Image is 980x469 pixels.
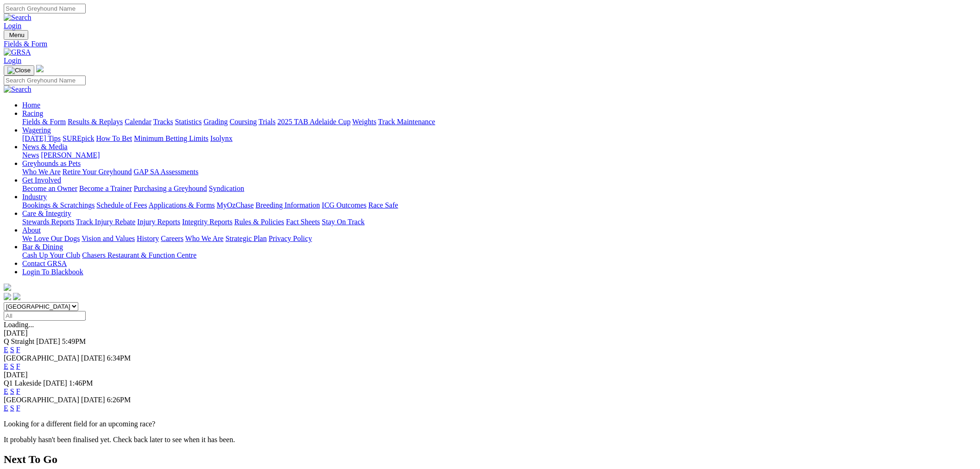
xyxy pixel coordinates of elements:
[22,251,80,259] a: Cash Up Your Club
[322,218,364,226] a: Stay On Track
[185,234,224,242] a: Who We Are
[63,168,132,176] a: Retire Your Greyhound
[4,311,86,321] input: Select date
[269,234,312,242] a: Privacy Policy
[16,346,20,354] a: F
[16,387,20,395] a: F
[96,134,132,142] a: How To Bet
[210,134,232,142] a: Isolynx
[22,118,976,126] div: Racing
[4,337,34,345] span: Q Straight
[7,67,31,74] img: Close
[10,404,14,412] a: S
[286,218,320,226] a: Fact Sheets
[4,396,79,404] span: [GEOGRAPHIC_DATA]
[22,151,39,159] a: News
[4,329,976,337] div: [DATE]
[4,453,976,466] h2: Next To Go
[82,234,135,242] a: Vision and Values
[4,22,21,30] a: Login
[378,118,435,126] a: Track Maintenance
[22,118,66,126] a: Fields & Form
[209,184,244,192] a: Syndication
[258,118,276,126] a: Trials
[134,134,208,142] a: Minimum Betting Limits
[22,243,63,251] a: Bar & Dining
[22,201,976,209] div: Industry
[82,251,196,259] a: Chasers Restaurant & Function Centre
[68,118,123,126] a: Results & Replays
[230,118,257,126] a: Coursing
[234,218,284,226] a: Rules & Policies
[204,118,228,126] a: Grading
[10,387,14,395] a: S
[4,293,11,300] img: facebook.svg
[22,184,77,192] a: Become an Owner
[125,118,151,126] a: Calendar
[22,209,71,217] a: Care & Integrity
[22,176,61,184] a: Get Involved
[22,218,74,226] a: Stewards Reports
[22,218,976,226] div: Care & Integrity
[134,184,207,192] a: Purchasing a Greyhound
[81,354,105,362] span: [DATE]
[322,201,366,209] a: ICG Outcomes
[137,218,180,226] a: Injury Reports
[182,218,232,226] a: Integrity Reports
[22,126,51,134] a: Wagering
[22,101,40,109] a: Home
[22,234,976,243] div: About
[81,396,105,404] span: [DATE]
[4,379,41,387] span: Q1 Lakeside
[4,13,31,22] img: Search
[4,57,21,64] a: Login
[256,201,320,209] a: Breeding Information
[10,362,14,370] a: S
[22,260,67,267] a: Contact GRSA
[36,65,44,72] img: logo-grsa-white.png
[4,321,34,329] span: Loading...
[4,40,976,48] div: Fields & Form
[22,168,976,176] div: Greyhounds as Pets
[161,234,183,242] a: Careers
[96,201,147,209] a: Schedule of Fees
[4,420,976,428] p: Looking for a different field for an upcoming race?
[134,168,199,176] a: GAP SA Assessments
[4,85,31,94] img: Search
[22,109,43,117] a: Racing
[79,184,132,192] a: Become a Trainer
[22,143,68,151] a: News & Media
[22,234,80,242] a: We Love Our Dogs
[13,293,20,300] img: twitter.svg
[4,65,34,76] button: Toggle navigation
[4,4,86,13] input: Search
[175,118,202,126] a: Statistics
[22,134,61,142] a: [DATE] Tips
[217,201,254,209] a: MyOzChase
[4,354,79,362] span: [GEOGRAPHIC_DATA]
[4,436,235,444] partial: It probably hasn't been finalised yet. Check back later to see when it has been.
[22,251,976,260] div: Bar & Dining
[107,396,131,404] span: 6:26PM
[22,168,61,176] a: Who We Are
[63,134,94,142] a: SUREpick
[22,268,83,276] a: Login To Blackbook
[4,362,8,370] a: E
[226,234,267,242] a: Strategic Plan
[4,48,31,57] img: GRSA
[22,184,976,193] div: Get Involved
[22,134,976,143] div: Wagering
[4,284,11,291] img: logo-grsa-white.png
[352,118,377,126] a: Weights
[4,387,8,395] a: E
[36,337,60,345] span: [DATE]
[16,362,20,370] a: F
[153,118,173,126] a: Tracks
[4,76,86,85] input: Search
[43,379,67,387] span: [DATE]
[4,371,976,379] div: [DATE]
[4,346,8,354] a: E
[149,201,215,209] a: Applications & Forms
[41,151,100,159] a: [PERSON_NAME]
[277,118,351,126] a: 2025 TAB Adelaide Cup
